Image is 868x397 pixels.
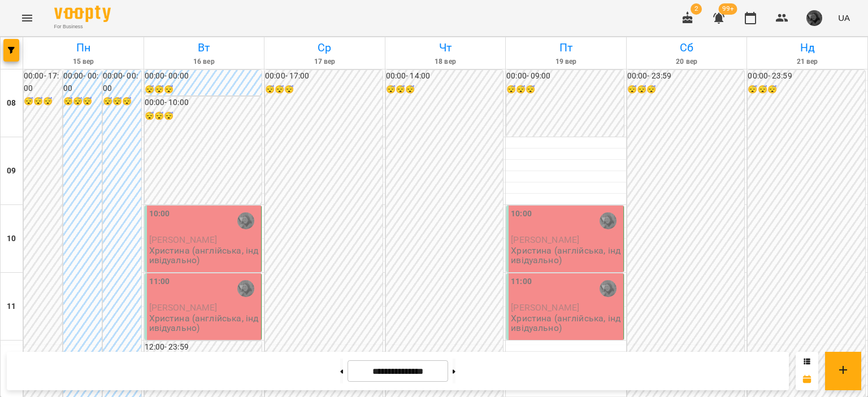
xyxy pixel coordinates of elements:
[149,208,170,220] label: 10:00
[511,208,532,220] label: 10:00
[7,97,16,110] h6: 08
[54,23,111,30] span: For Business
[63,70,102,94] h6: 00:00 - 00:00
[507,56,624,67] h6: 19 вер
[511,246,621,265] p: Христина (англійська, індивідуально)
[24,95,62,108] h6: 😴😴😴
[145,341,262,354] h6: 12:00 - 23:59
[628,39,745,56] h6: Сб
[54,6,111,22] img: Voopty Logo
[7,165,16,177] h6: 09
[386,70,504,82] h6: 00:00 - 14:00
[145,97,262,109] h6: 00:00 - 10:00
[146,39,263,56] h6: Вт
[511,313,621,333] p: Христина (англійська, індивідуально)
[749,56,866,67] h6: 21 вер
[506,70,624,82] h6: 00:00 - 09:00
[145,110,262,123] h6: 😴😴😴
[149,246,259,265] p: Христина (англійська, індивідуально)
[627,84,745,96] h6: 😴😴😴
[266,39,383,56] h6: Ср
[25,39,142,56] h6: Пн
[149,276,170,288] label: 11:00
[24,70,62,94] h6: 00:00 - 17:00
[103,95,141,108] h6: 😴😴😴
[511,302,579,313] span: [PERSON_NAME]
[149,234,218,245] span: [PERSON_NAME]
[748,84,865,96] h6: 😴😴😴
[386,84,504,96] h6: 😴😴😴
[834,7,854,28] button: UA
[506,84,624,96] h6: 😴😴😴
[63,95,102,108] h6: 😴😴😴
[265,84,383,96] h6: 😴😴😴
[145,70,262,82] h6: 00:00 - 00:00
[149,302,218,313] span: [PERSON_NAME]
[265,70,383,82] h6: 00:00 - 17:00
[600,280,617,297] img: Губич Христина (а)
[507,39,624,56] h6: Пт
[7,300,16,313] h6: 11
[600,212,617,229] img: Губич Христина (а)
[511,234,579,245] span: [PERSON_NAME]
[627,70,745,82] h6: 00:00 - 23:59
[237,212,254,229] img: Губич Христина (а)
[237,280,254,297] img: Губич Христина (а)
[103,70,141,94] h6: 00:00 - 00:00
[838,12,850,24] span: UA
[25,56,142,67] h6: 15 вер
[749,39,866,56] h6: Нд
[387,39,504,56] h6: Чт
[719,3,737,15] span: 99+
[806,10,822,26] img: 0b99b761047abbbb3b0f46a24ef97f76.jpg
[146,56,263,67] h6: 16 вер
[149,313,259,333] p: Христина (англійська, індивідуально)
[14,5,41,32] button: Menu
[748,70,865,82] h6: 00:00 - 23:59
[145,84,262,96] h6: 😴😴😴
[511,276,532,288] label: 11:00
[387,56,504,67] h6: 18 вер
[266,56,383,67] h6: 17 вер
[691,3,702,15] span: 2
[628,56,745,67] h6: 20 вер
[7,233,16,245] h6: 10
